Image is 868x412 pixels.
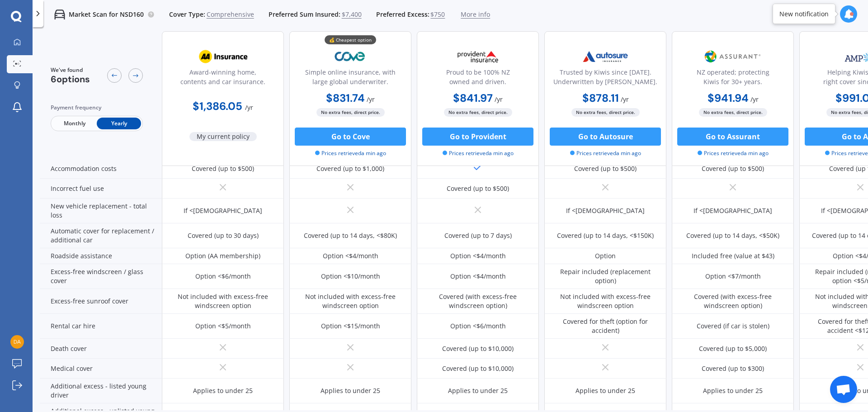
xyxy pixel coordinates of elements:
[325,35,376,44] div: 💰 Cheapest option
[169,292,277,310] div: Not included with excess-free windscreen option
[184,206,262,215] div: If <[DEMOGRAPHIC_DATA]
[52,118,97,129] span: Monthly
[444,231,512,240] div: Covered (up to 7 days)
[450,272,506,281] div: Option <$4/month
[189,132,257,141] span: My current policy
[830,376,857,403] a: Open chat
[40,179,162,199] div: Incorrect fuel use
[54,9,65,20] img: car.f15378c7a67c060ca3f3.svg
[195,322,251,331] div: Option <$5/month
[170,67,276,90] div: Award-winning home, contents and car insurance.
[40,339,162,359] div: Death cover
[703,45,763,68] img: Assurant.png
[342,10,362,19] span: $7,400
[552,67,659,90] div: Trusted by Kiwis since [DATE]. Underwritten by [PERSON_NAME].
[444,108,512,117] span: No extra fees, direct price.
[699,344,767,353] div: Covered (up to $5,000)
[40,199,162,223] div: New vehicle replacement - total loss
[296,292,405,310] div: Not included with excess-free windscreen option
[297,67,404,90] div: Simple online insurance, with large global underwriter.
[193,386,253,395] div: Applies to under 25
[51,103,143,112] div: Payment frequency
[574,164,637,173] div: Covered (up to $500)
[703,386,763,395] div: Applies to under 25
[422,128,533,146] button: Go to Provident
[551,317,660,335] div: Covered for theft (option for accident)
[450,322,506,331] div: Option <$6/month
[442,364,514,373] div: Covered (up to $10,000)
[169,10,205,19] span: Cover Type:
[566,206,645,215] div: If <[DEMOGRAPHIC_DATA]
[376,10,429,19] span: Preferred Excess:
[698,149,769,157] span: Prices retrieved a min ago
[321,322,380,331] div: Option <$15/month
[621,95,629,104] span: / yr
[461,10,490,19] span: More info
[448,386,508,395] div: Applies to under 25
[316,164,384,173] div: Covered (up to $1,000)
[677,128,788,146] button: Go to Assurant
[185,251,260,260] div: Option (AA membership)
[40,159,162,179] div: Accommodation costs
[442,344,514,353] div: Covered (up to $10,000)
[69,10,144,19] p: Market Scan for NSD160
[425,67,531,90] div: Proud to be 100% NZ owned and driven.
[193,45,253,68] img: AA.webp
[450,251,506,260] div: Option <$4/month
[453,91,493,105] b: $841.97
[570,149,641,157] span: Prices retrieved a min ago
[576,386,635,395] div: Applies to under 25
[207,10,254,19] span: Comprehensive
[51,66,90,74] span: We've found
[304,231,397,240] div: Covered (up to 14 days, <$80K)
[97,118,141,129] span: Yearly
[315,149,386,157] span: Prices retrieved a min ago
[447,184,509,193] div: Covered (up to $500)
[40,248,162,264] div: Roadside assistance
[551,267,660,285] div: Repair included (replacement option)
[679,292,787,310] div: Covered (with excess-free windscreen option)
[367,95,375,104] span: / yr
[443,149,514,157] span: Prices retrieved a min ago
[40,359,162,379] div: Medical cover
[699,108,767,117] span: No extra fees, direct price.
[582,91,619,105] b: $878.11
[551,292,660,310] div: Not included with excess-free windscreen option
[10,335,24,349] img: 604d64a430e9839376f90dcf92ca5fa3
[269,10,340,19] span: Preferred Sum Insured:
[323,251,378,260] div: Option <$4/month
[693,206,772,215] div: If <[DEMOGRAPHIC_DATA]
[295,128,406,146] button: Go to Cove
[705,272,761,281] div: Option <$7/month
[595,251,616,260] div: Option
[708,91,749,105] b: $941.94
[557,231,654,240] div: Covered (up to 14 days, <$150K)
[424,292,532,310] div: Covered (with excess-free windscreen option)
[692,251,774,260] div: Included free (value at $43)
[702,164,764,173] div: Covered (up to $500)
[188,231,259,240] div: Covered (up to 30 days)
[550,128,661,146] button: Go to Autosure
[193,99,242,113] b: $1,386.05
[40,379,162,403] div: Additional excess - listed young driver
[192,164,254,173] div: Covered (up to $500)
[495,95,503,104] span: / yr
[576,45,635,68] img: Autosure.webp
[40,289,162,314] div: Excess-free sunroof cover
[316,108,385,117] span: No extra fees, direct price.
[750,95,759,104] span: / yr
[679,67,786,90] div: NZ operated; protecting Kiwis for 30+ years.
[40,223,162,248] div: Automatic cover for replacement / additional car
[195,272,251,281] div: Option <$6/month
[448,45,508,68] img: Provident.png
[321,386,380,395] div: Applies to under 25
[779,9,829,19] div: New notification
[571,108,640,117] span: No extra fees, direct price.
[245,103,253,112] span: / yr
[686,231,779,240] div: Covered (up to 14 days, <$50K)
[321,45,380,68] img: Cove.webp
[40,314,162,339] div: Rental car hire
[326,91,365,105] b: $831.74
[40,264,162,289] div: Excess-free windscreen / glass cover
[321,272,380,281] div: Option <$10/month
